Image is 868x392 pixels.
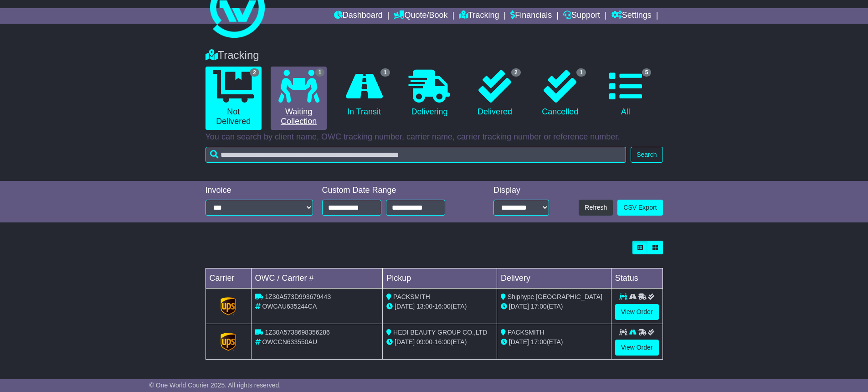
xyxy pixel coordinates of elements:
[615,304,659,320] a: View Order
[611,268,663,289] td: Status
[509,303,529,310] span: [DATE]
[315,68,325,77] span: 1
[271,67,327,130] a: 1 Waiting Collection
[201,49,668,62] div: Tracking
[501,302,607,311] div: (ETA)
[221,297,236,315] img: GetCarrierServiceLogo
[386,302,493,311] div: - (ETA)
[322,186,468,196] div: Custom Date Range
[395,303,415,310] span: [DATE]
[250,68,259,77] span: 2
[508,293,602,300] span: Shiphype [GEOGRAPHIC_DATA]
[579,200,613,216] button: Refresh
[383,268,497,289] td: Pickup
[611,8,652,24] a: Settings
[576,68,586,77] span: 1
[501,337,607,347] div: (ETA)
[251,268,383,289] td: OWC / Carrier #
[597,67,653,120] a: 5 All
[435,303,451,310] span: 16:00
[510,8,552,24] a: Financials
[395,338,415,346] span: [DATE]
[262,303,317,310] span: OWCAU635244CA
[205,186,313,196] div: Invoice
[531,338,547,346] span: 17:00
[205,268,251,289] td: Carrier
[221,333,236,351] img: GetCarrierServiceLogo
[531,303,547,310] span: 17:00
[435,338,451,346] span: 16:00
[508,329,544,336] span: PACKSMITH
[416,303,432,310] span: 13:00
[262,338,317,346] span: OWCCN633550AU
[393,293,430,300] span: PACKSMITH
[334,8,383,24] a: Dashboard
[393,329,487,336] span: HEDI BEAUTY GROUP CO.,LTD
[615,340,659,356] a: View Order
[386,337,493,347] div: - (ETA)
[394,8,447,24] a: Quote/Book
[509,338,529,346] span: [DATE]
[416,338,432,346] span: 09:00
[631,147,663,163] button: Search
[459,8,499,24] a: Tracking
[336,67,392,120] a: 1 In Transit
[401,67,457,120] a: Delivering
[497,268,611,289] td: Delivery
[265,293,331,300] span: 1Z30A573D993679443
[205,67,262,130] a: 2 Not Delivered
[532,67,588,120] a: 1 Cancelled
[642,68,652,77] span: 5
[380,68,390,77] span: 1
[563,8,600,24] a: Support
[493,186,549,196] div: Display
[467,67,523,120] a: 2 Delivered
[149,382,281,389] span: © One World Courier 2025. All rights reserved.
[511,68,521,77] span: 2
[265,329,329,336] span: 1Z30A5738698356286
[205,132,663,142] p: You can search by client name, OWC tracking number, carrier name, carrier tracking number or refe...
[617,200,663,216] a: CSV Export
